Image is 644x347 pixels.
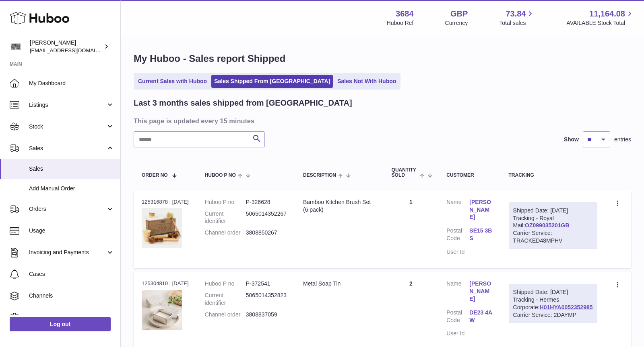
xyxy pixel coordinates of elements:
span: Invoicing and Payments [29,249,106,256]
td: 1 [384,190,439,268]
dt: Name [446,198,469,223]
h1: My Huboo - Sales report Shipped [134,52,631,65]
span: My Dashboard [29,80,114,87]
dt: Name [446,280,469,305]
h3: This page is updated every 15 minutes [134,116,629,125]
a: [PERSON_NAME] [469,198,492,221]
span: Huboo P no [205,173,236,178]
div: Currency [445,19,468,27]
dd: P-326628 [246,198,287,206]
dt: Current identifier [205,210,246,225]
div: 125304810 | [DATE] [142,280,189,287]
div: [PERSON_NAME] [30,39,102,54]
span: Total sales [499,19,535,27]
span: Description [303,173,336,178]
div: Carrier Service: TRACKED48MPHV [513,229,593,245]
dd: 3808850267 [246,229,287,237]
dd: P-372541 [246,280,287,288]
a: 73.84 Total sales [499,8,535,27]
a: Sales Not With Huboo [334,75,399,88]
dt: Postal Code [446,309,469,326]
a: 11,164.08 AVAILABLE Stock Total [566,8,634,27]
span: Sales [29,165,114,173]
span: 11,164.08 [589,8,625,19]
div: Huboo Ref [387,19,414,27]
div: Tracking - Royal Mail: [509,202,597,249]
a: Current Sales with Huboo [135,75,210,88]
a: [PERSON_NAME] [469,280,492,303]
span: Add Manual Order [29,185,114,192]
img: $_57.JPG [142,208,182,248]
span: 73.84 [506,8,526,19]
label: Show [564,136,579,143]
div: Metal Soap Tin [303,280,376,288]
span: Quantity Sold [392,167,418,178]
dt: Channel order [205,229,246,237]
dt: Current identifier [205,292,246,307]
h2: Last 3 months sales shipped from [GEOGRAPHIC_DATA] [134,98,352,108]
strong: GBP [450,8,468,19]
div: Carrier Service: 2DAYMP [513,311,593,319]
span: Settings [29,314,114,321]
a: DE23 4AW [469,309,492,324]
span: Listings [29,101,106,109]
dd: 3808837059 [246,311,287,318]
span: Orders [29,205,106,213]
a: H01HYA0052352985 [540,304,593,310]
span: Order No [142,173,168,178]
span: Cases [29,270,114,278]
a: OZ099035201GB [525,222,570,229]
div: Tracking - Hermes Corporate: [509,284,597,323]
dt: Postal Code [446,227,469,244]
a: Sales Shipped From [GEOGRAPHIC_DATA] [211,75,333,88]
span: Channels [29,292,114,300]
dt: Channel order [205,311,246,318]
span: AVAILABLE Stock Total [566,19,634,27]
span: Usage [29,227,114,235]
img: theinternationalventure@gmail.com [10,41,22,53]
div: 125316878 | [DATE] [142,198,189,206]
dt: User Id [446,248,469,256]
img: 36841753442420.jpg [142,290,182,330]
div: Shipped Date: [DATE] [513,288,593,296]
a: Log out [10,317,111,331]
strong: 3684 [396,8,414,19]
span: Sales [29,145,106,152]
dd: 5065014352823 [246,292,287,307]
dd: 5065014352267 [246,210,287,225]
div: Customer [446,173,492,178]
dt: Huboo P no [205,198,246,206]
div: Shipped Date: [DATE] [513,207,593,214]
a: SE15 3BS [469,227,492,242]
div: Tracking [509,173,597,178]
div: Bamboo Kitchen Brush Set (6 pack) [303,198,376,214]
span: Stock [29,123,106,131]
span: [EMAIL_ADDRESS][DOMAIN_NAME] [30,47,118,53]
dt: User Id [446,330,469,337]
dt: Huboo P no [205,280,246,288]
span: entries [614,136,631,143]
